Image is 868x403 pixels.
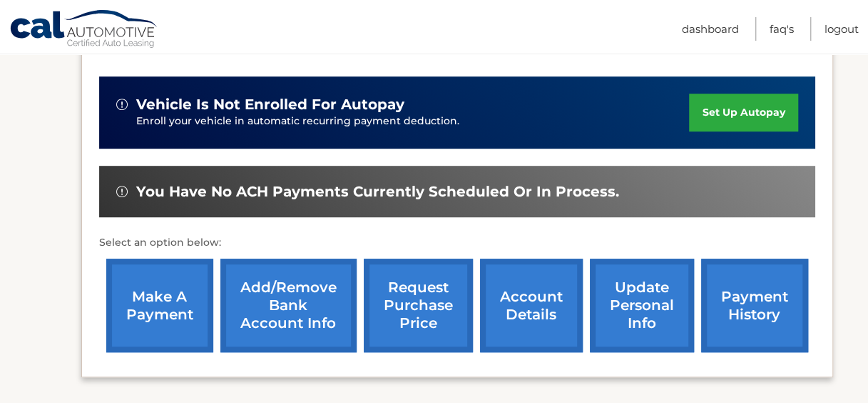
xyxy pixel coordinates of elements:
p: Select an option below: [99,234,815,252]
span: vehicle is not enrolled for autopay [136,96,404,114]
p: Enroll your vehicle in automatic recurring payment deduction. [136,114,690,129]
a: Cal Automotive [9,9,159,51]
a: Dashboard [682,17,739,41]
a: account details [480,259,583,352]
a: make a payment [106,259,213,352]
a: Add/Remove bank account info [220,259,357,352]
a: update personal info [590,259,694,352]
img: alert-white.svg [116,186,128,197]
span: You have no ACH payments currently scheduled or in process. [136,183,619,201]
a: FAQ's [770,17,794,41]
img: alert-white.svg [116,99,128,110]
a: payment history [701,259,808,352]
a: Logout [824,17,859,41]
a: set up autopay [689,94,797,131]
a: request purchase price [364,259,473,352]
